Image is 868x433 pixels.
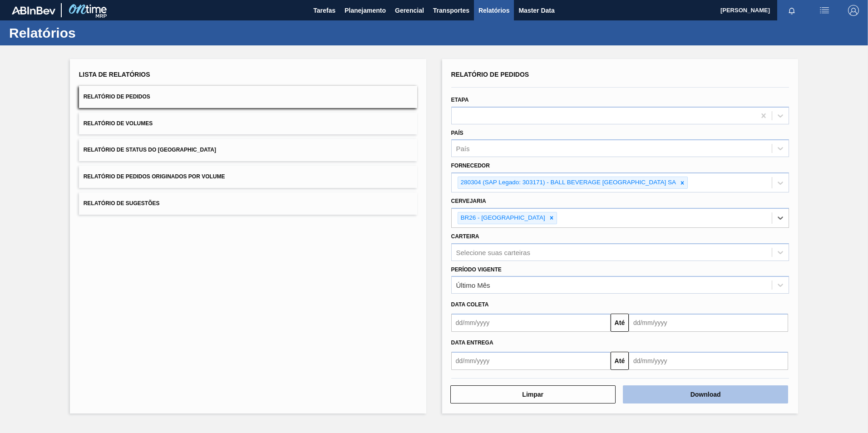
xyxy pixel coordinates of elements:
span: Data coleta [451,301,489,308]
span: Data Entrega [451,340,493,346]
span: Lista de Relatórios [79,71,150,78]
img: TNhmsLtSVTkK8tSr43FrP2fwEKptu5GPRR3wAAAABJRU5ErkJggg== [12,6,55,15]
span: Master Data [518,5,554,16]
span: Transportes [433,5,469,16]
button: Relatório de Volumes [79,113,417,135]
span: Relatório de Status do [GEOGRAPHIC_DATA] [84,147,216,153]
span: Relatório de Volumes [84,120,153,127]
button: Relatório de Pedidos [79,86,417,108]
label: Cervejaria [451,198,486,204]
span: Relatórios [478,5,509,16]
button: Notificações [777,4,806,17]
div: 280304 (SAP Legado: 303171) - BALL BEVERAGE [GEOGRAPHIC_DATA] SA [458,177,678,188]
label: Carteira [451,233,479,240]
div: BR26 - [GEOGRAPHIC_DATA] [458,212,547,224]
div: País [456,145,470,153]
img: Logout [848,5,859,16]
input: dd/mm/yyyy [451,352,611,370]
span: Tarefas [313,5,335,16]
input: dd/mm/yyyy [629,352,788,370]
span: Planejamento [345,5,386,16]
button: Download [623,385,788,403]
div: Selecione suas carteiras [456,248,530,256]
button: Até [611,352,629,370]
span: Relatório de Pedidos [451,71,529,78]
span: Relatório de Pedidos Originados por Volume [84,173,225,180]
input: dd/mm/yyyy [629,314,788,332]
button: Relatório de Pedidos Originados por Volume [79,166,417,188]
label: Etapa [451,97,469,103]
label: País [451,130,464,136]
span: Relatório de Sugestões [84,200,160,207]
span: Gerencial [395,5,424,16]
button: Limpar [450,385,616,403]
span: Relatório de Pedidos [84,93,150,100]
input: dd/mm/yyyy [451,314,611,332]
button: Relatório de Sugestões [79,192,417,215]
div: Último Mês [456,281,490,289]
button: Até [611,314,629,332]
h1: Relatórios [9,28,170,38]
label: Fornecedor [451,162,490,169]
label: Período Vigente [451,266,502,273]
button: Relatório de Status do [GEOGRAPHIC_DATA] [79,139,417,161]
img: userActions [819,5,830,16]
